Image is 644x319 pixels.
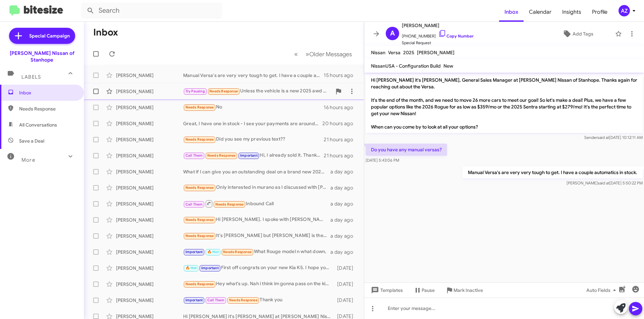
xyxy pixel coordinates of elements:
[207,153,236,158] span: Needs Response
[185,250,203,254] span: Important
[330,168,359,175] div: a day ago
[183,264,334,272] div: First off congrats on your new Kia K5. I hope you're enjoying it. What kind of deal do we need to...
[116,297,183,304] div: [PERSON_NAME]
[183,200,330,208] div: Inbound Call
[557,2,587,22] a: Insights
[116,72,183,79] div: [PERSON_NAME]
[183,216,330,224] div: Hi [PERSON_NAME]. I spoke with [PERSON_NAME] bit ago. How much down is needed for that 2026 rogue...
[438,33,474,38] a: Copy Number
[81,3,222,19] input: Search
[116,136,183,143] div: [PERSON_NAME]
[19,89,76,96] span: Inbox
[116,201,183,207] div: [PERSON_NAME]
[185,153,203,158] span: Call Them
[9,28,75,44] a: Special Campaign
[116,168,183,175] div: [PERSON_NAME]
[366,144,447,156] p: Do you have any manual versas?
[183,280,334,288] div: Hey what's up. Nah i think im gonna pass on the kicks
[453,284,483,296] span: Mark Inactive
[185,202,203,207] span: Call Them
[366,158,399,163] span: [DATE] 5:43:06 PM
[215,202,244,207] span: Needs Response
[597,135,609,140] span: said at
[290,47,356,61] nav: Page navigation example
[185,234,214,238] span: Needs Response
[116,233,183,239] div: [PERSON_NAME]
[185,185,214,190] span: Needs Response
[229,298,258,302] span: Needs Response
[422,284,435,296] span: Pause
[19,138,44,144] span: Save a Deal
[116,120,183,127] div: [PERSON_NAME]
[183,72,324,79] div: Manual Versa's are very very tough to get. I have a couple automatics in stock.
[402,29,474,39] span: [PHONE_NUMBER]
[183,232,330,240] div: It's [PERSON_NAME] but [PERSON_NAME] is the problem
[183,120,322,127] div: Great, I have one in stock - I see your payments are around $650, I would not be able to be close...
[524,2,557,22] a: Calendar
[185,137,214,142] span: Needs Response
[417,50,454,56] span: [PERSON_NAME]
[334,297,359,304] div: [DATE]
[183,87,332,95] div: Unless the vehicle is a new 2025 awd sr kicks for an OTD price of no more than 28k we won't be ab...
[223,250,252,254] span: Needs Response
[330,184,359,191] div: a day ago
[309,51,352,58] span: Older Messages
[499,2,524,22] a: Inbox
[619,5,630,16] div: AZ
[370,284,403,296] span: Templates
[402,21,474,29] span: [PERSON_NAME]
[567,180,643,185] span: [PERSON_NAME] [DATE] 5:50:22 PM
[403,50,414,56] span: 2025
[587,2,613,22] span: Profile
[185,266,197,270] span: 🔥 Hot
[201,266,219,270] span: Important
[586,284,619,296] span: Auto Fields
[183,136,324,143] div: Did you see my previous text??
[598,180,609,185] span: said at
[29,32,70,39] span: Special Campaign
[240,153,258,158] span: Important
[185,105,214,109] span: Needs Response
[185,218,214,222] span: Needs Response
[116,265,183,271] div: [PERSON_NAME]
[116,104,183,111] div: [PERSON_NAME]
[183,103,324,111] div: No
[183,248,330,256] div: What Rouge model n what down,
[613,5,637,16] button: AZ
[324,152,359,159] div: 21 hours ago
[324,72,359,79] div: 15 hours ago
[19,122,57,128] span: All Conversations
[330,249,359,255] div: a day ago
[581,284,624,296] button: Auto Fields
[116,217,183,223] div: [PERSON_NAME]
[371,63,441,69] span: NissanUSA - Configuration Build
[116,88,183,95] div: [PERSON_NAME]
[183,184,330,191] div: Only interested in murano as I discussed with [PERSON_NAME] come back next year My lease is only ...
[440,284,488,296] button: Mark Inactive
[330,233,359,239] div: a day ago
[463,166,643,178] p: Manual Versa's are very very tough to get. I have a couple automatics in stock.
[364,284,408,296] button: Templates
[93,27,118,38] h1: Inbox
[330,201,359,207] div: a day ago
[371,50,385,56] span: Nissan
[294,50,298,58] span: «
[116,249,183,255] div: [PERSON_NAME]
[19,105,76,112] span: Needs Response
[443,63,453,69] span: New
[388,50,400,56] span: Versa
[408,284,440,296] button: Pause
[302,47,356,61] button: Next
[21,157,35,163] span: More
[324,104,359,111] div: 16 hours ago
[183,152,324,159] div: Hi, I already sold it. Thank you for reaching out 🙏🏽
[185,298,203,302] span: Important
[584,135,643,140] span: Sender [DATE] 10:12:11 AM
[207,298,225,302] span: Call Them
[573,28,593,40] span: Add Tags
[390,28,395,39] span: A
[183,168,330,175] div: What if I can give you an outstanding deal on a brand new 2026 Frontier?
[209,89,238,93] span: Needs Response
